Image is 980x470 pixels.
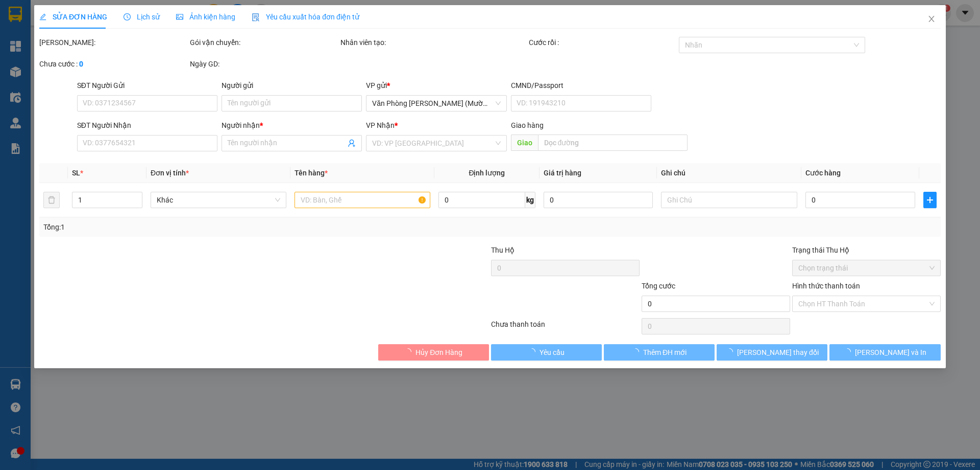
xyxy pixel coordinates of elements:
span: Chọn trạng thái [798,260,935,276]
span: Giao hàng [511,121,544,129]
button: delete [43,192,60,208]
span: loading [632,348,643,355]
span: Thêm ĐH mới [643,347,687,358]
div: [PERSON_NAME]: [39,37,188,48]
span: Ảnh kiện hàng [176,13,235,21]
span: Giá trị hàng [544,169,581,177]
span: Văn Phòng Trần Phú (Mường Thanh) [373,96,501,111]
button: Thêm ĐH mới [604,344,715,361]
span: Giao [511,135,538,151]
div: Chưa cước : [39,58,188,70]
span: close [927,15,936,23]
span: Lịch sử [124,13,160,21]
div: Gói vận chuyển: [190,37,338,48]
span: Yêu cầu xuất hóa đơn điện tử [252,13,359,21]
span: loading [528,348,540,355]
div: Người nhận [222,120,362,131]
span: kg [525,192,535,208]
span: Hủy Đơn Hàng [415,347,462,358]
span: picture [176,13,183,20]
div: Trạng thái Thu Hộ [792,244,941,256]
span: user-add [348,139,356,147]
button: Hủy Đơn Hàng [378,344,489,361]
label: Hình thức thanh toán [792,282,860,290]
span: [PERSON_NAME] thay đổi [737,347,819,358]
span: Tên hàng [295,169,328,177]
button: [PERSON_NAME] thay đổi [717,344,827,361]
div: SĐT Người Nhận [77,120,217,131]
button: plus [923,192,937,208]
div: CMND/Passport [511,80,651,91]
span: loading [726,348,737,355]
span: Đơn vị tính [151,169,189,177]
input: Ghi Chú [661,192,797,208]
span: Định lượng [469,169,505,177]
span: [PERSON_NAME] và In [855,347,926,358]
span: Cước hàng [805,169,841,177]
th: Ghi chú [657,163,801,183]
button: Yêu cầu [491,344,602,361]
span: loading [404,348,415,355]
div: Cước rồi : [529,37,677,48]
div: Nhân viên tạo: [340,37,527,48]
input: VD: Bàn, Ghế [295,192,430,208]
div: VP gửi [366,80,507,91]
span: Tổng cước [642,282,675,290]
span: loading [844,348,855,355]
span: SỬA ĐƠN HÀNG [39,13,107,21]
input: Dọc đường [538,135,688,151]
button: [PERSON_NAME] và In [830,344,941,361]
div: Tổng: 1 [43,221,378,233]
button: Close [917,5,946,34]
span: Khác [157,192,280,208]
b: 0 [79,60,83,68]
div: SĐT Người Gửi [77,80,217,91]
span: plus [924,196,936,204]
div: Ngày GD: [190,58,338,70]
div: Người gửi [222,80,362,91]
span: edit [39,13,46,20]
span: SL [72,169,80,177]
span: VP Nhận [366,121,395,129]
div: Chưa thanh toán [490,319,641,337]
span: Yêu cầu [540,347,565,358]
span: Thu Hộ [491,246,514,254]
img: icon [252,13,260,21]
span: clock-circle [124,13,131,20]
